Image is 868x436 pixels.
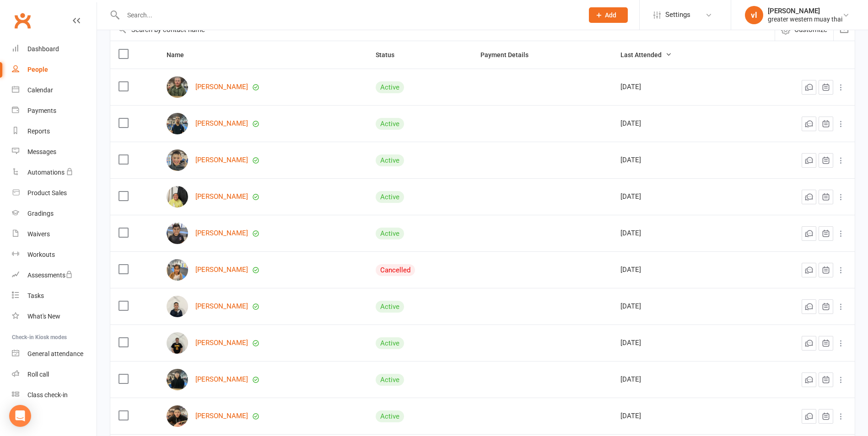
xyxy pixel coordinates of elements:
img: Jordan [167,149,188,171]
a: Calendar [12,80,97,101]
div: Active [376,191,404,203]
div: Class check-in [27,391,68,399]
div: [DATE] [620,120,731,128]
a: People [12,59,97,80]
div: Dashboard [27,45,59,53]
a: [PERSON_NAME] [195,376,248,383]
a: General attendance kiosk mode [12,344,97,364]
div: Active [376,228,404,239]
div: [DATE] [620,412,731,420]
span: Add [605,11,616,19]
div: Active [376,337,404,349]
div: Assessments [27,271,73,279]
a: Tasks [12,286,97,306]
div: [DATE] [620,229,731,237]
div: greater western muay thai [768,15,842,23]
a: [PERSON_NAME] [195,120,248,128]
div: Tasks [27,292,44,299]
span: Payment Details [480,51,539,58]
div: [DATE] [620,266,731,274]
div: Active [376,118,404,130]
div: [DATE] [620,83,731,91]
a: [PERSON_NAME] [195,229,248,237]
a: [PERSON_NAME] [195,412,248,420]
div: General attendance [27,350,83,357]
img: Melani [167,186,188,207]
div: People [27,66,48,73]
a: Workouts [12,245,97,265]
img: Matthew [167,332,188,354]
button: Last Attended [620,49,672,60]
a: Clubworx [11,9,34,32]
a: [PERSON_NAME] [195,193,248,201]
a: Automations [12,162,97,183]
div: Payments [27,107,56,114]
div: Automations [27,169,65,176]
div: Messages [27,148,56,155]
span: Name [167,51,194,58]
div: Active [376,301,404,313]
div: [DATE] [620,303,731,310]
a: Messages [12,142,97,162]
a: [PERSON_NAME] [195,266,248,274]
div: Active [376,374,404,386]
button: Add [589,7,628,23]
button: Payment Details [480,49,539,60]
img: Nikolas [167,296,188,317]
div: [DATE] [620,339,731,347]
div: Roll call [27,371,49,378]
div: Product Sales [27,189,67,197]
div: Gradings [27,210,54,217]
div: Open Intercom Messenger [9,405,31,427]
div: vl [745,6,763,24]
a: Roll call [12,364,97,385]
div: Reports [27,128,50,135]
div: [DATE] [620,376,731,383]
a: [PERSON_NAME] [195,303,248,310]
div: Waivers [27,230,50,238]
a: Assessments [12,265,97,286]
button: Status [376,49,404,60]
a: [PERSON_NAME] [195,83,248,91]
a: Class kiosk mode [12,385,97,405]
img: Edwin [167,405,188,427]
a: What's New [12,306,97,327]
div: Active [376,410,404,422]
button: Name [167,49,194,60]
div: What's New [27,313,60,320]
div: Active [376,154,404,166]
span: Last Attended [620,51,672,58]
a: Reports [12,121,97,142]
div: Calendar [27,86,53,94]
input: Search... [120,9,577,21]
a: Payments [12,101,97,121]
a: Gradings [12,203,97,224]
div: Cancelled [376,264,415,276]
div: [DATE] [620,193,731,201]
div: Active [376,81,404,93]
img: Prabsheel [167,259,188,281]
img: Dennis [167,369,188,390]
div: Workouts [27,251,55,258]
img: Nick [167,223,188,244]
div: [DATE] [620,156,731,164]
a: Product Sales [12,183,97,203]
a: [PERSON_NAME] [195,339,248,347]
div: [PERSON_NAME] [768,7,842,15]
img: Arnav [167,113,188,134]
a: Dashboard [12,39,97,59]
a: Waivers [12,224,97,245]
a: [PERSON_NAME] [195,156,248,164]
span: Status [376,51,404,58]
img: Joso [167,76,188,98]
span: Settings [665,5,690,25]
